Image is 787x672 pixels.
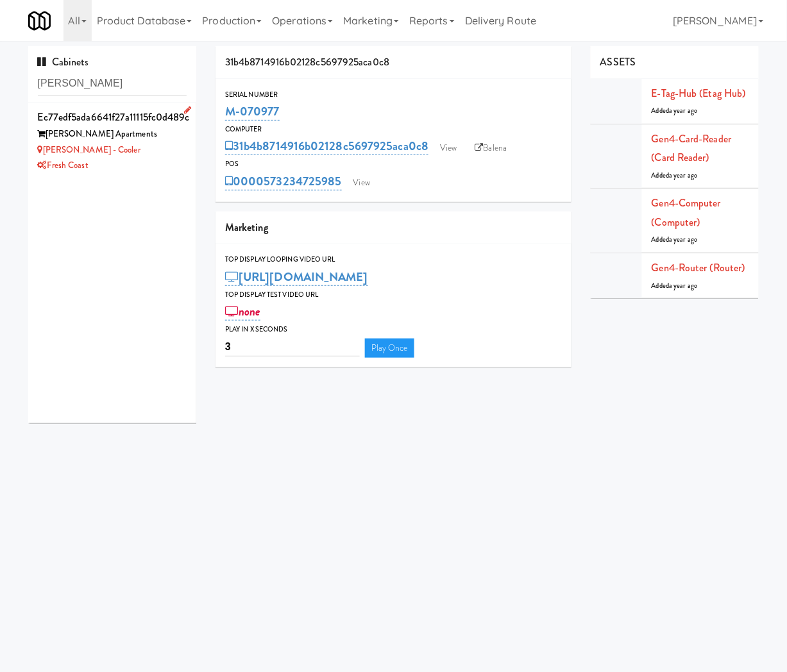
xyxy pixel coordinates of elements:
div: Serial Number [225,88,562,101]
span: Added [652,281,698,290]
a: Play Once [365,339,414,358]
span: a year ago [669,171,697,180]
div: Top Display Test Video Url [225,289,562,301]
input: Search cabinets [38,72,187,96]
a: Gen4-card-reader (Card Reader) [652,131,732,165]
span: ASSETS [600,55,636,69]
span: a year ago [669,235,697,244]
a: [URL][DOMAIN_NAME] [225,268,368,286]
div: 31b4b8714916b02128c5697925aca0c8 [216,46,571,79]
div: Play in X seconds [225,323,562,336]
div: Top Display Looping Video Url [225,253,562,266]
a: none [225,303,260,321]
div: ec77edf5ada6641f27a11115fc0d489c [38,108,187,127]
span: Added [652,171,698,180]
a: View [434,139,463,158]
a: View [347,173,377,192]
span: a year ago [669,106,697,115]
div: Computer [225,123,562,136]
div: [PERSON_NAME] Apartments [38,126,187,142]
span: Cabinets [38,55,89,69]
div: POS [225,158,562,171]
a: 0000573234725985 [225,172,342,190]
a: Balena [469,139,514,158]
li: ec77edf5ada6641f27a11115fc0d489c[PERSON_NAME] Apartments [PERSON_NAME] - CoolerFresh Coast [28,103,197,179]
a: E-tag-hub (Etag Hub) [652,86,746,101]
a: [PERSON_NAME] - Cooler [38,144,140,156]
span: Added [652,106,698,115]
a: Gen4-computer (Computer) [652,196,721,230]
img: Micromart [28,10,51,32]
span: a year ago [669,281,697,290]
span: Added [652,235,698,244]
a: Fresh Coast [38,159,89,171]
a: M-070977 [225,103,280,121]
a: 31b4b8714916b02128c5697925aca0c8 [225,137,428,155]
a: Gen4-router (Router) [652,260,745,275]
span: Marketing [225,220,268,235]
